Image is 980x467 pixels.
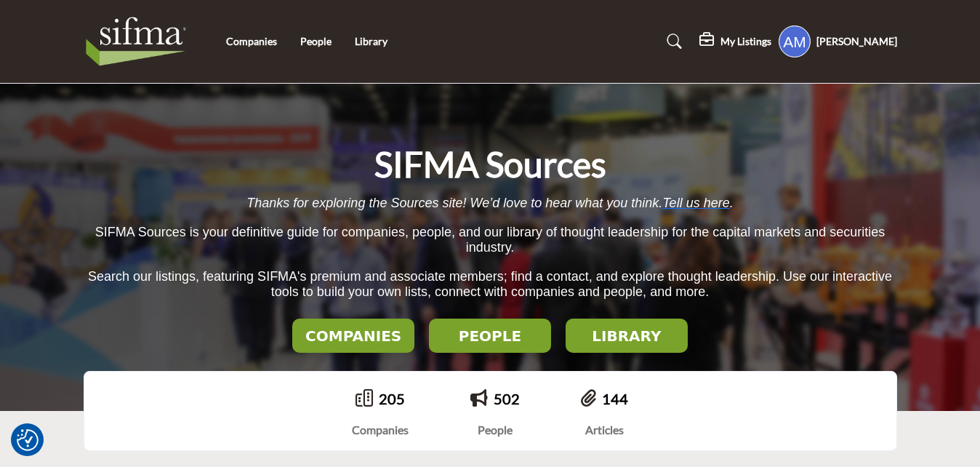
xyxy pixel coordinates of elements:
span: SIFMA Sources is your definitive guide for companies, people, and our library of thought leadersh... [95,225,885,255]
a: 205 [379,390,405,407]
img: Site Logo [84,12,196,71]
button: PEOPLE [429,319,551,353]
button: COMPANIES [292,319,414,353]
a: 502 [494,390,520,407]
span: Search our listings, featuring SIFMA's premium and associate members; find a contact, and explore... [88,269,892,299]
button: Consent Preferences [17,429,39,451]
button: Show hide supplier dropdown [779,25,811,57]
h2: LIBRARY [570,327,683,345]
div: Companies [352,421,409,439]
div: People [470,421,520,439]
h1: SIFMA Sources [374,142,606,187]
div: Articles [581,421,628,439]
a: 144 [602,390,628,407]
h2: PEOPLE [433,327,547,345]
div: My Listings [699,33,771,50]
a: Companies [226,35,277,47]
h2: COMPANIES [297,327,410,345]
a: Search [653,30,691,53]
a: Tell us here [662,196,729,210]
h5: [PERSON_NAME] [816,34,897,49]
span: Thanks for exploring the Sources site! We’d love to hear what you think. . [246,196,733,210]
a: Library [355,35,387,47]
a: People [300,35,332,47]
img: Revisit consent button [17,429,39,451]
button: LIBRARY [566,319,688,353]
h5: My Listings [720,35,771,48]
